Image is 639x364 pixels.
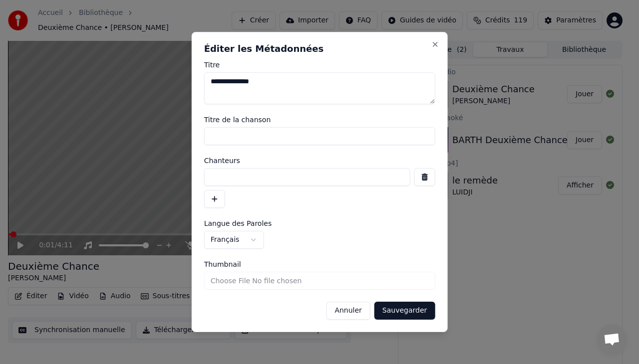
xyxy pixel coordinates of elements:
button: Annuler [326,302,370,320]
button: Sauvegarder [374,302,435,320]
span: Langue des Paroles [204,220,272,227]
h2: Éditer les Métadonnées [204,44,435,53]
span: Thumbnail [204,261,241,268]
label: Titre [204,61,435,68]
label: Chanteurs [204,157,435,164]
label: Titre de la chanson [204,116,435,123]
